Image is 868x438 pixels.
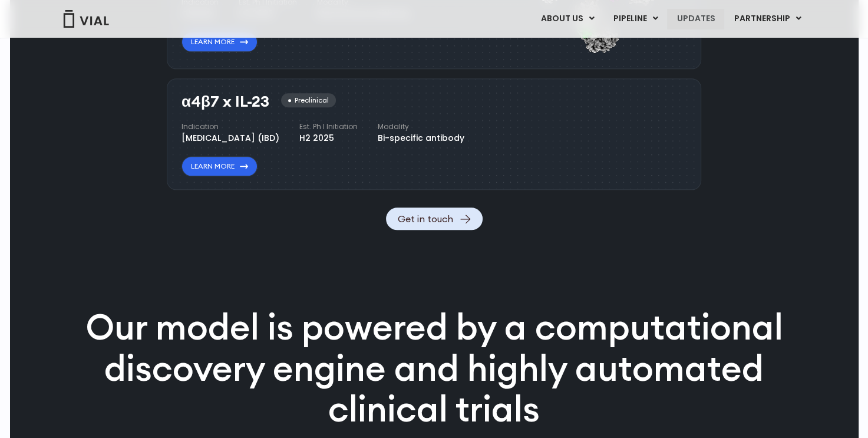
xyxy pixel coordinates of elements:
[603,9,666,29] a: PIPELINEMenu Toggle
[181,32,258,52] a: Learn More
[667,9,724,29] a: UPDATES
[181,93,269,110] h3: α4β7 x IL-23
[378,121,464,132] h4: Modality
[378,132,464,144] div: Bi-specific antibody
[281,93,336,108] div: Preclinical
[55,307,814,430] p: Our model is powered by a computational discovery engine and highly automated clinical trials
[181,132,279,144] div: [MEDICAL_DATA] (IBD)
[181,121,279,132] h4: Indication
[531,9,603,29] a: ABOUT USMenu Toggle
[299,121,358,132] h4: Est. Ph I Initiation
[62,10,110,28] img: Vial Logo
[386,208,483,230] a: Get in touch
[724,9,810,29] a: PARTNERSHIPMenu Toggle
[181,156,258,176] a: Learn More
[299,132,358,144] div: H2 2025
